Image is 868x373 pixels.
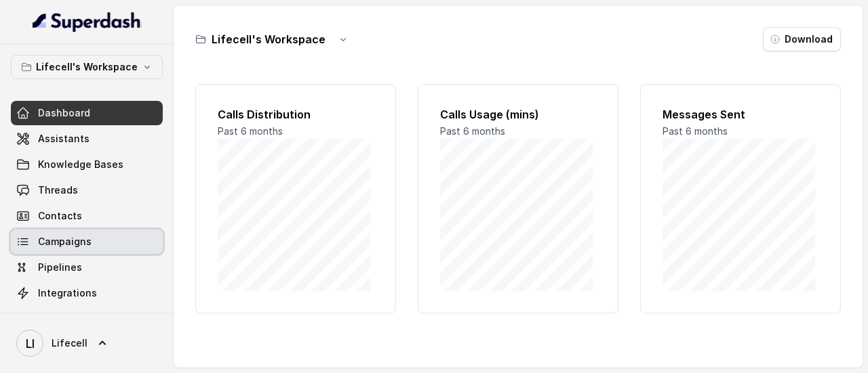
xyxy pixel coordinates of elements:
[38,209,82,223] span: Contacts
[218,106,374,123] h2: Calls Distribution
[218,125,283,137] span: Past 6 months
[33,11,142,32] img: light.svg
[11,281,163,305] a: Integrations
[11,307,163,331] a: API Settings
[11,324,163,362] a: Lifecell
[663,125,728,137] span: Past 6 months
[11,204,163,228] a: Contacts
[26,336,35,351] text: LI
[663,106,818,123] h2: Messages Sent
[11,55,163,79] button: Lifecell's Workspace
[38,158,123,171] span: Knowledge Bases
[52,336,87,350] span: Lifecell
[38,312,97,326] span: API Settings
[38,286,97,300] span: Integrations
[38,183,78,197] span: Threads
[11,152,163,177] a: Knowledge Bases
[763,27,841,51] button: Download
[11,229,163,254] a: Campaigns
[11,127,163,151] a: Assistants
[212,31,325,47] h3: Lifecell's Workspace
[36,59,138,75] p: Lifecell's Workspace
[440,125,505,137] span: Past 6 months
[11,178,163,202] a: Threads
[440,106,596,123] h2: Calls Usage (mins)
[38,132,90,146] span: Assistants
[38,261,82,274] span: Pipelines
[38,106,90,120] span: Dashboard
[38,235,92,248] span: Campaigns
[11,255,163,280] a: Pipelines
[11,101,163,125] a: Dashboard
